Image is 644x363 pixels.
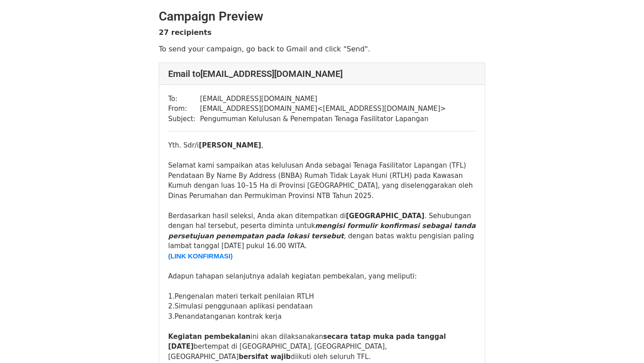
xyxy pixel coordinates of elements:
strong: 27 recipients [159,28,212,37]
td: Pengumuman Kelulusan & Penempatan Tenaga Fasilitator Lapangan [200,114,446,124]
td: To: [168,94,200,104]
h4: Email to [EMAIL_ADDRESS][DOMAIN_NAME] [168,68,476,79]
td: Subject: [168,114,200,124]
b: [GEOGRAPHIC_DATA] [346,212,424,220]
b: bersifat wajib [239,353,291,361]
i: mengisi formulir konfirmasi sebagai tanda persetujuan penempatan pada lokasi tersebut [168,222,476,240]
a: (LINK KONFIRMASI) [168,252,233,260]
p: To send your campaign, go back to Gmail and click "Send". [159,44,485,54]
td: From: [168,104,200,114]
td: [EMAIL_ADDRESS][DOMAIN_NAME] < [EMAIL_ADDRESS][DOMAIN_NAME] > [200,104,446,114]
td: [EMAIL_ADDRESS][DOMAIN_NAME] [200,94,446,104]
b: [PERSON_NAME] [199,141,261,149]
h2: Campaign Preview [159,9,485,24]
b: Kegiatan pembekalan [168,333,250,341]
